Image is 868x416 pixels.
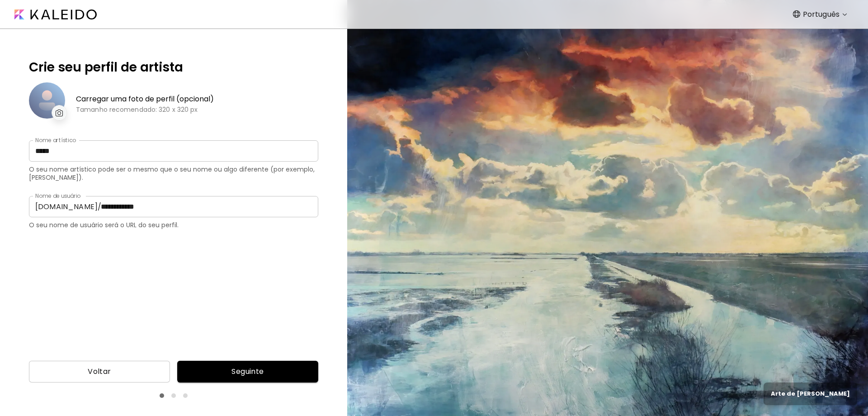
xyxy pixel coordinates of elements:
h6: Tamanho recomendado: 320 x 320 px [76,105,214,114]
button: Seguinte [177,361,318,383]
span: Voltar [36,366,163,377]
p: [DOMAIN_NAME]/ [35,201,101,212]
img: Kaleido [14,10,97,19]
h5: Carregar uma foto de perfil (opcional) [76,95,214,104]
p: O seu nome de usuário será o URL do seu perfil. [29,221,318,229]
span: Seguinte [184,366,311,377]
img: Language [793,10,800,18]
div: Português [796,7,850,22]
h5: Crie seu perfil de artista [29,58,318,77]
button: Voltar [29,361,170,383]
p: O seu nome artístico pode ser o mesmo que o seu nome ou algo diferente (por exemplo, [PERSON_NAME]). [29,165,318,182]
